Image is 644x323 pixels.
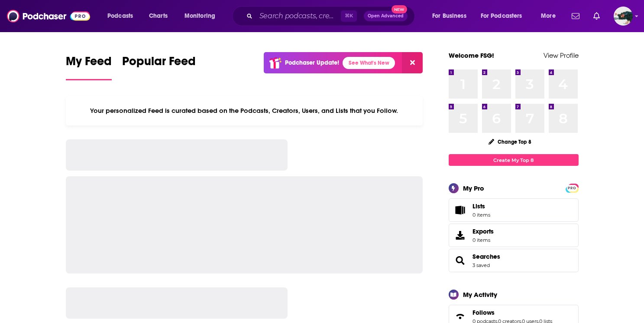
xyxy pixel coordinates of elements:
a: Welcome FSG! [449,51,494,59]
span: Searches [449,249,579,272]
span: 0 items [472,237,494,243]
span: Open Advanced [368,14,404,18]
span: Lists [472,202,485,210]
span: Podcasts [107,10,133,22]
span: Exports [472,227,494,235]
img: Podchaser - Follow, Share and Rate Podcasts [7,8,90,24]
div: My Pro [463,184,484,192]
button: open menu [101,9,144,23]
span: More [541,10,556,22]
button: Open AdvancedNew [364,11,408,21]
a: Searches [452,254,469,267]
a: Show notifications dropdown [568,9,583,23]
span: Charts [149,10,168,22]
a: My Feed [66,54,112,80]
a: Searches [472,253,500,260]
span: For Podcasters [481,10,522,22]
a: Follows [452,310,469,323]
a: Show notifications dropdown [590,9,603,23]
span: 0 items [472,212,490,218]
span: Monitoring [184,10,215,22]
a: Follows [472,309,552,316]
button: Change Top 8 [483,136,537,147]
a: View Profile [544,51,579,59]
a: 3 saved [472,262,490,268]
a: PRO [567,185,577,191]
span: For Business [432,10,466,22]
span: New [392,5,407,13]
div: Search podcasts, credits, & more... [240,6,423,26]
a: Charts [143,9,173,23]
a: See What's New [343,57,395,69]
button: open menu [535,9,566,23]
span: Lists [472,202,490,210]
a: Create My Top 8 [449,154,579,166]
a: Lists [449,198,579,222]
div: My Activity [463,290,497,299]
a: Popular Feed [122,54,196,80]
span: Exports [452,229,469,241]
button: Show profile menu [614,7,633,26]
button: open menu [178,9,227,23]
span: Popular Feed [122,54,196,74]
button: open menu [426,9,477,23]
div: Your personalized Feed is curated based on the Podcasts, Creators, Users, and Lists that you Follow. [66,96,423,125]
span: Logged in as fsg.publicity [614,7,633,26]
input: Search podcasts, credits, & more... [256,9,341,23]
span: My Feed [66,54,112,74]
span: PRO [567,185,577,191]
button: open menu [475,9,535,23]
span: ⌘ K [341,10,357,22]
span: Lists [452,204,469,216]
p: Podchaser Update! [285,59,339,66]
a: Exports [449,224,579,247]
span: Follows [472,309,495,316]
img: User Profile [614,7,633,26]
